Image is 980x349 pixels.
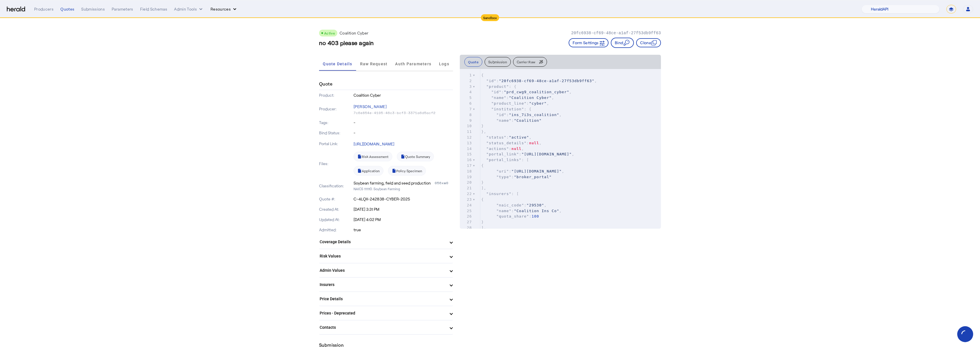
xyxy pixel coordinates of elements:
[460,78,473,84] div: 2
[354,103,453,111] p: [PERSON_NAME]
[481,147,524,151] span: : ,
[499,79,594,83] span: "20fc6938-cf69-48ce-a1af-27f53db9ff63"
[511,169,562,173] span: "[URL][DOMAIN_NAME]"
[354,217,453,222] p: [DATE] 4:02 PM
[491,96,507,100] span: "name"
[460,219,473,225] div: 27
[319,306,453,320] mat-expansion-panel-header: Prices - Deprecated
[481,84,516,89] span: : {
[174,6,204,12] button: internal dropdown menu
[460,191,473,197] div: 22
[460,197,473,202] div: 23
[522,152,572,156] span: "[URL][DOMAIN_NAME]"
[481,163,484,168] span: {
[460,135,473,140] div: 12
[319,292,453,306] mat-expansion-panel-header: Price Details
[481,96,554,100] span: : ,
[491,101,527,105] span: "product_line"
[460,129,473,135] div: 11
[485,57,511,67] button: Submission
[460,89,473,95] div: 4
[460,157,473,163] div: 16
[481,152,574,156] span: : ,
[34,6,54,12] div: Producers
[481,158,529,162] span: : [
[496,175,511,179] span: "type"
[481,141,542,145] span: : ,
[486,192,511,196] span: "insurers"
[460,225,473,231] div: 28
[526,203,544,207] span: "29530"
[354,130,453,136] p: -
[486,79,496,83] span: "id"
[320,239,446,245] mat-panel-title: Coverage Details
[320,296,446,302] mat-panel-title: Price Details
[532,214,539,218] span: 100
[319,320,453,334] mat-expansion-panel-header: Contacts
[460,72,473,78] div: 1
[354,152,392,161] a: Risk Assessment
[354,141,394,146] a: [URL][DOMAIN_NAME]
[491,107,524,111] span: "institution"
[211,6,238,12] button: Resources dropdown menu
[504,90,569,94] span: "prd_cwg9_coalition_cyber"
[511,147,521,151] span: null
[354,180,431,186] div: Soybean farming, field and seed production
[340,30,368,36] p: Coalition Cyber
[354,186,453,192] p: NAICS 111110: Soybean Farming
[464,57,482,67] button: Quote
[439,62,449,66] span: Logs
[324,31,335,35] span: Active
[481,226,486,230] span: ],
[481,135,532,139] span: : ,
[319,227,352,233] p: Admitted:
[460,69,661,229] herald-code-block: quote
[460,112,473,118] div: 8
[481,192,519,196] span: : [
[496,214,529,218] span: "quota_share"
[514,175,552,179] span: "broker_portal"
[319,161,352,167] p: Files:
[486,152,519,156] span: "portal_link"
[481,129,486,134] span: },
[319,130,352,136] p: Bind Status:
[481,113,562,117] span: : ,
[354,166,383,176] a: Application
[481,79,597,83] span: : ,
[319,80,332,87] h4: Quote
[354,206,453,212] p: [DATE] 3:31 PM
[481,175,552,179] span: :
[481,186,486,190] span: ],
[496,113,506,117] span: "id"
[481,197,484,202] span: {
[486,147,509,151] span: "actions"
[481,180,484,184] span: }
[460,106,473,112] div: 7
[319,141,352,147] p: Portal Link:
[481,169,564,173] span: : ,
[460,123,473,129] div: 10
[481,220,484,224] span: }
[319,278,453,291] mat-expansion-panel-header: Insurers
[320,282,446,288] mat-panel-title: Insurers
[460,140,473,146] div: 13
[529,101,547,105] span: "cyber"
[460,185,473,191] div: 21
[611,38,634,48] button: Bind
[319,263,453,277] mat-expansion-panel-header: Admin Values
[513,57,547,67] button: Carrier Raw
[509,96,552,100] span: "Coalition Cyber"
[354,227,453,233] p: true
[395,62,431,66] span: Auth Parameters
[514,118,542,123] span: "Coalition"
[81,6,105,12] div: Submissions
[320,324,446,330] mat-panel-title: Contacts
[60,6,74,12] div: Quotes
[486,141,526,145] span: "status_details"
[529,141,539,145] span: null
[460,202,473,208] div: 24
[486,84,509,89] span: "product"
[460,151,473,157] div: 15
[481,203,547,207] span: : ,
[320,253,446,259] mat-panel-title: Risk Values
